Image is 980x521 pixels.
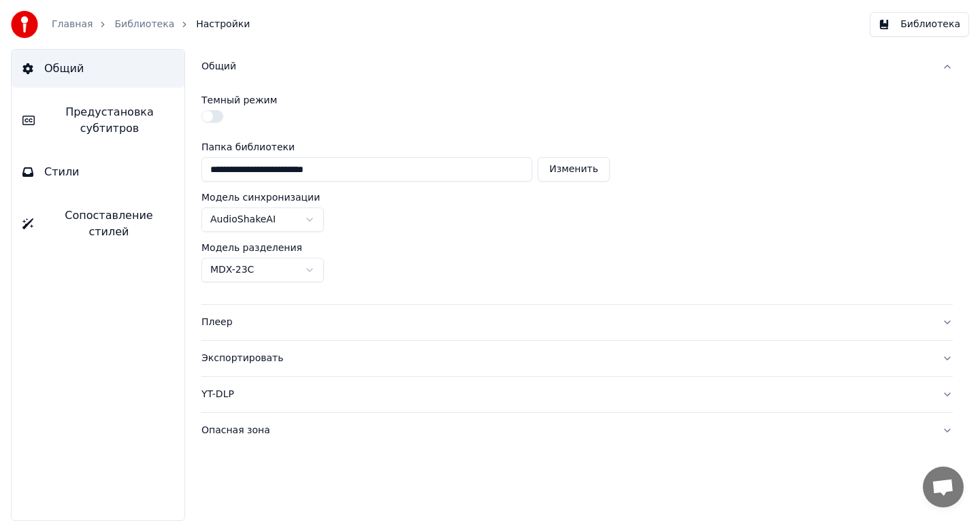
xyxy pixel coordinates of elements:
span: Сопоставление стилей [44,207,174,240]
span: Настройки [196,18,250,31]
label: Папка библиотеки [201,142,610,152]
button: Экспортировать [201,341,953,376]
a: Библиотека [114,18,174,31]
button: Сопоставление стилей [12,197,184,251]
div: Плеер [201,316,931,329]
label: Модель разделения [201,243,302,252]
button: Общий [201,49,953,84]
button: YT-DLP [201,377,953,412]
a: Главная [52,18,93,31]
div: Общий [201,60,931,73]
span: Стили [44,164,80,180]
div: Общий [201,84,953,304]
button: Опасная зона [201,413,953,448]
button: Библиотека [870,12,969,37]
label: Модель синхронизации [201,192,320,202]
button: Стили [12,153,184,191]
div: Экспортировать [201,352,931,365]
span: Предустановка субтитров [46,104,174,137]
button: Предустановка субтитров [12,93,184,148]
div: Открытый чат [923,467,964,507]
button: Плеер [201,305,953,340]
button: Общий [12,50,184,88]
div: YT-DLP [201,388,931,401]
nav: breadcrumb [52,18,250,31]
div: Опасная зона [201,424,931,437]
span: Общий [44,61,84,77]
label: Темный режим [201,95,277,105]
img: youka [11,11,38,38]
button: Изменить [538,157,610,182]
